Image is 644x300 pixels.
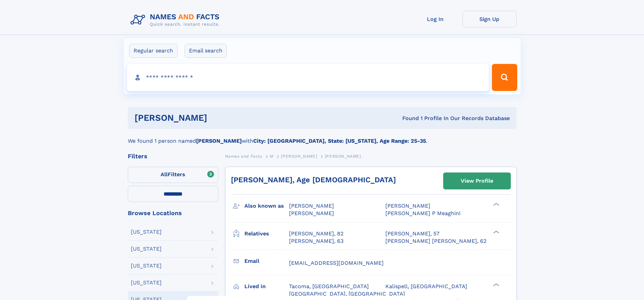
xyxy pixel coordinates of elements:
[244,200,289,212] h3: Also known as
[462,11,517,27] a: Sign Up
[135,114,305,122] h1: [PERSON_NAME]
[385,230,439,237] a: [PERSON_NAME], 57
[385,237,486,245] a: [PERSON_NAME] [PERSON_NAME], 62
[408,11,462,27] a: Log In
[131,263,162,269] div: [US_STATE]
[385,283,467,290] span: Kalispell, [GEOGRAPHIC_DATA]
[492,202,500,207] div: ❯
[161,171,168,178] span: All
[253,138,426,144] b: City: [GEOGRAPHIC_DATA], State: [US_STATE], Age Range: 25-35
[244,228,289,239] h3: Relatives
[281,152,317,160] a: [PERSON_NAME]
[129,44,177,58] label: Regular search
[127,64,489,91] input: search input
[305,115,510,122] div: Found 1 Profile In Our Records Database
[385,210,460,216] span: [PERSON_NAME] P Meaghini
[270,154,273,159] span: M
[289,210,334,216] span: [PERSON_NAME]
[492,282,500,287] div: ❯
[231,176,396,184] a: [PERSON_NAME], Age [DEMOGRAPHIC_DATA]
[128,129,517,145] div: We found 1 person named with .
[128,167,218,183] label: Filters
[444,173,510,189] a: View Profile
[131,229,162,235] div: [US_STATE]
[289,203,334,209] span: [PERSON_NAME]
[325,154,361,159] span: [PERSON_NAME]
[128,210,218,216] div: Browse Locations
[289,291,405,297] span: [GEOGRAPHIC_DATA], [GEOGRAPHIC_DATA]
[270,152,273,160] a: M
[128,153,218,159] div: Filters
[185,44,227,58] label: Email search
[244,255,289,267] h3: Email
[289,260,384,266] span: [EMAIL_ADDRESS][DOMAIN_NAME]
[244,281,289,292] h3: Lived in
[131,280,162,285] div: [US_STATE]
[128,11,225,29] img: Logo Names and Facts
[461,173,493,189] div: View Profile
[131,246,162,252] div: [US_STATE]
[385,203,430,209] span: [PERSON_NAME]
[289,237,343,245] a: [PERSON_NAME], 63
[281,154,317,159] span: [PERSON_NAME]
[492,64,517,91] button: Search Button
[225,152,262,160] a: Names and Facts
[492,230,500,234] div: ❯
[196,138,242,144] b: [PERSON_NAME]
[289,230,343,237] a: [PERSON_NAME], 82
[289,283,369,290] span: Tacoma, [GEOGRAPHIC_DATA]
